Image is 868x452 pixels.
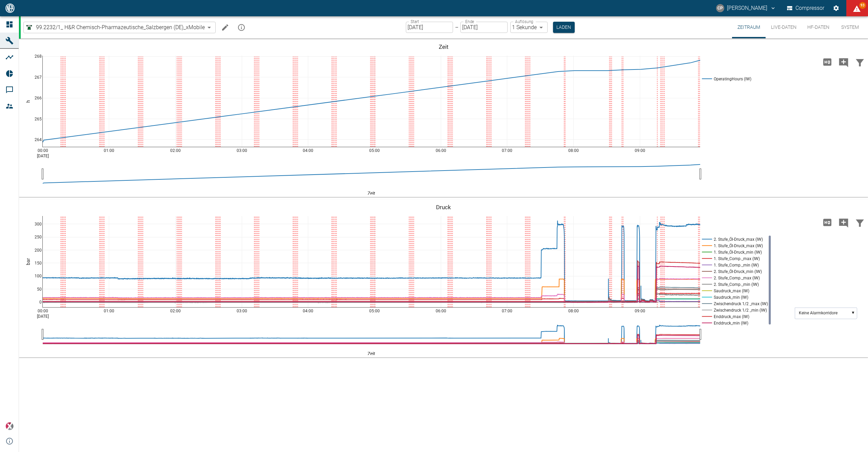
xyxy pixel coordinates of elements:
[835,16,865,38] button: System
[465,19,474,24] label: Ende
[819,219,835,225] span: Hohe Auflösung
[830,2,842,14] button: Einstellungen
[835,214,852,231] button: Kommentar hinzufügen
[715,2,777,14] button: christoph.palm@neuman-esser.com
[786,2,826,14] button: Compressor
[25,23,205,32] a: 99.2232/1_ H&R Chemisch-Pharmazeutische_Salzbergen (DE)_xMobile
[510,22,548,33] div: 1 Sekunde
[799,311,837,315] text: Keine Alarmkorridore
[515,19,533,24] label: Auflösung
[852,53,868,71] button: Daten filtern
[455,23,458,31] p: –
[852,214,868,231] button: Daten filtern
[5,3,15,13] img: logo
[766,16,802,38] button: Live-Daten
[406,22,453,33] input: DD.MM.YYYY
[859,2,866,9] span: 93
[36,23,205,31] span: 99.2232/1_ H&R Chemisch-Pharmazeutische_Salzbergen (DE)_xMobile
[802,16,835,38] button: HF-Daten
[5,422,14,430] img: Xplore Logo
[716,4,724,12] div: CP
[218,21,232,34] button: Machine bearbeiten
[553,22,575,33] button: Laden
[819,58,835,65] span: Hohe Auflösung
[732,16,766,38] button: Zeitraum
[235,21,248,34] button: mission info
[460,22,508,33] input: DD.MM.YYYY
[411,19,419,24] label: Start
[835,53,852,71] button: Kommentar hinzufügen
